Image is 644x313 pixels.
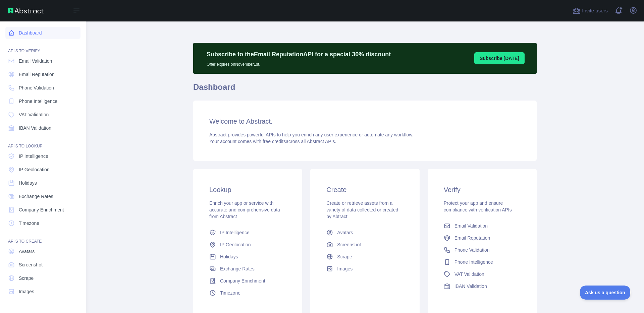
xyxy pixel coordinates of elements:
[19,71,55,78] span: Email Reputation
[5,95,80,107] a: Phone Intelligence
[580,286,631,300] iframe: Toggle Customer Support
[209,185,286,194] h3: Lookup
[19,125,51,131] span: IBAN Validation
[207,239,289,251] a: IP Geolocation
[454,235,490,241] span: Email Reputation
[19,111,49,118] span: VAT Validation
[19,288,34,295] span: Images
[19,275,34,281] span: Scrape
[5,177,80,189] a: Holidays
[209,117,521,126] h3: Welcome to Abstract.
[220,241,251,248] span: IP Geolocation
[19,58,52,64] span: Email Validation
[19,248,35,255] span: Avatars
[5,272,80,284] a: Scrape
[19,180,37,186] span: Holidays
[19,220,39,227] span: Timezone
[263,139,286,144] span: free credits
[441,256,523,268] a: Phone Intelligence
[441,280,523,292] a: IBAN Validation
[19,166,50,173] span: IP Geolocation
[5,190,80,202] a: Exchange Rates
[441,244,523,256] a: Phone Validation
[5,122,80,134] a: IBAN Validation
[207,227,289,239] a: IP Intelligence
[337,265,353,272] span: Images
[19,84,54,91] span: Phone Validation
[454,271,484,277] span: VAT Validation
[441,232,523,244] a: Email Reputation
[571,5,609,16] button: Invite users
[441,220,523,232] a: Email Validation
[326,200,398,219] span: Create or retrieve assets from a variety of data collected or created by Abtract
[5,217,80,229] a: Timezone
[582,7,608,15] span: Invite users
[5,164,80,176] a: IP Geolocation
[209,200,280,219] span: Enrich your app or service with accurate and comprehensive data from Abstract
[5,135,80,149] div: API'S TO LOOKUP
[337,253,352,260] span: Scrape
[454,259,493,265] span: Phone Intelligence
[324,263,406,275] a: Images
[454,283,487,290] span: IBAN Validation
[19,206,64,213] span: Company Enrichment
[324,227,406,239] a: Avatars
[220,253,238,260] span: Holidays
[5,27,80,39] a: Dashboard
[474,52,525,64] button: Subscribe [DATE]
[5,82,80,94] a: Phone Validation
[5,150,80,162] a: IP Intelligence
[19,193,53,200] span: Exchange Rates
[220,277,265,284] span: Company Enrichment
[444,200,512,212] span: Protect your app and ensure compliance with verification APIs
[5,55,80,67] a: Email Validation
[19,98,57,105] span: Phone Intelligence
[5,68,80,80] a: Email Reputation
[220,265,255,272] span: Exchange Rates
[454,247,490,253] span: Phone Validation
[19,153,48,160] span: IP Intelligence
[5,286,80,298] a: Images
[5,40,80,54] div: API'S TO VERIFY
[207,50,391,59] p: Subscribe to the Email Reputation API for a special 30 % discount
[207,263,289,275] a: Exchange Rates
[209,139,336,144] span: Your account comes with across all Abstract APIs.
[207,251,289,263] a: Holidays
[220,290,240,296] span: Timezone
[207,287,289,299] a: Timezone
[207,59,391,67] p: Offer expires on November 1st.
[5,259,80,271] a: Screenshot
[193,82,537,98] h1: Dashboard
[444,185,521,194] h3: Verify
[5,231,80,244] div: API'S TO CREATE
[5,245,80,257] a: Avatars
[441,268,523,280] a: VAT Validation
[324,239,406,251] a: Screenshot
[324,251,406,263] a: Scrape
[207,275,289,287] a: Company Enrichment
[19,261,43,268] span: Screenshot
[337,229,353,236] span: Avatars
[8,8,44,13] img: Abstract API
[5,109,80,121] a: VAT Validation
[209,132,414,137] span: Abstract provides powerful APIs to help you enrich any user experience or automate any workflow.
[220,229,250,236] span: IP Intelligence
[454,223,488,229] span: Email Validation
[337,241,361,248] span: Screenshot
[326,185,403,194] h3: Create
[5,204,80,216] a: Company Enrichment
